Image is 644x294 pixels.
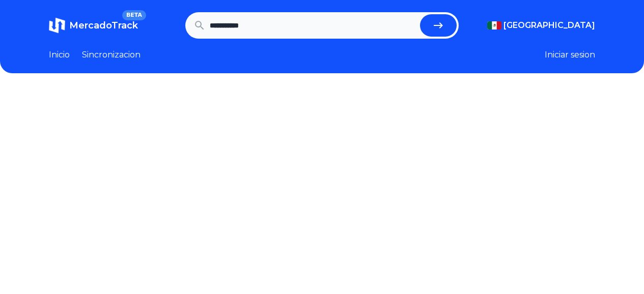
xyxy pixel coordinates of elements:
a: MercadoTrackBETA [49,17,138,34]
img: MercadoTrack [49,17,65,34]
span: [GEOGRAPHIC_DATA] [503,19,595,32]
span: BETA [122,10,146,20]
button: [GEOGRAPHIC_DATA] [487,19,595,32]
span: MercadoTrack [69,20,138,31]
button: Iniciar sesion [545,49,595,61]
img: Mexico [487,21,501,30]
a: Sincronizacion [82,49,141,61]
a: Inicio [49,49,70,61]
